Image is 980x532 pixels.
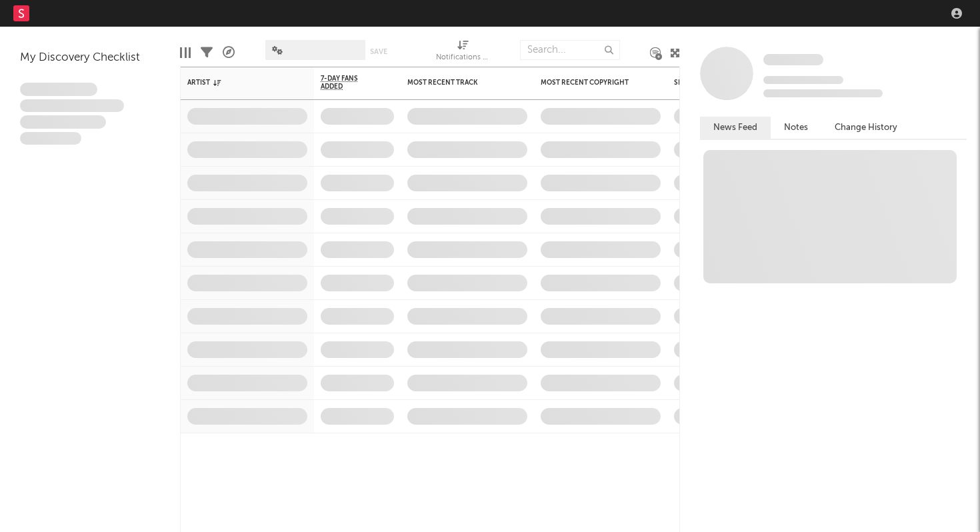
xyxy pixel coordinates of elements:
[223,33,235,72] div: A&R Pipeline
[520,40,620,60] input: Search...
[20,115,106,129] span: Praesent ac interdum
[20,83,97,96] span: Lorem ipsum dolor
[407,79,507,87] div: Most Recent Track
[763,54,823,65] span: Some Artist
[20,99,124,113] span: Integer aliquet in purus et
[821,117,911,139] button: Change History
[541,79,641,87] div: Most Recent Copyright
[180,33,191,72] div: Edit Columns
[700,117,771,139] button: News Feed
[370,48,387,55] button: Save
[763,76,843,84] span: Tracking Since: [DATE]
[187,79,287,87] div: Artist
[436,33,489,72] div: Notifications (Artist)
[771,117,821,139] button: Notes
[763,53,823,67] a: Some Artist
[321,75,374,91] span: 7-Day Fans Added
[674,79,774,87] div: Spotify Monthly Listeners
[201,33,213,72] div: Filters
[763,89,883,97] span: 0 fans last week
[20,132,81,145] span: Aliquam viverra
[20,50,160,66] div: My Discovery Checklist
[436,50,489,66] div: Notifications (Artist)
